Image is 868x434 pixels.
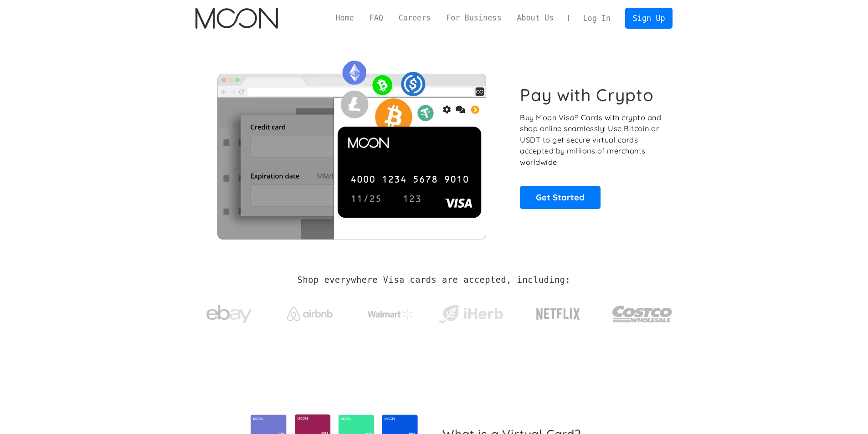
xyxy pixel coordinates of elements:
a: Home [328,12,362,24]
img: Airbnb [287,307,333,321]
img: Costco [612,297,673,331]
a: ebay [195,291,263,333]
img: Netflix [535,303,581,326]
a: For Business [438,12,509,24]
img: iHerb [437,302,505,326]
a: About Us [509,12,561,24]
img: ebay [206,300,252,329]
a: Costco [612,288,673,336]
h2: Shop everywhere Visa cards are accepted, including: [298,275,570,285]
a: Walmart [356,300,424,324]
a: Careers [391,12,438,24]
a: home [195,8,278,29]
h1: Pay with Crypto [520,85,654,105]
img: Moon Logo [195,8,278,29]
a: Get Started [520,186,601,209]
a: Netflix [518,294,599,330]
a: iHerb [437,293,505,331]
a: Log In [575,8,618,28]
a: FAQ [362,12,391,24]
img: Walmart [368,309,413,320]
img: Moon Cards let you spend your crypto anywhere Visa is accepted. [195,54,508,239]
a: Sign Up [625,8,673,28]
a: Airbnb [276,298,344,326]
p: Buy Moon Visa® Cards with crypto and shop online seamlessly! Use Bitcoin or USDT to get secure vi... [520,112,663,168]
